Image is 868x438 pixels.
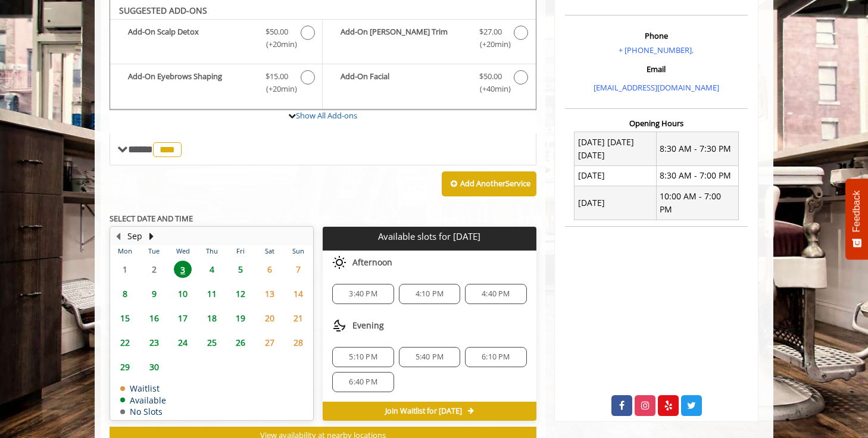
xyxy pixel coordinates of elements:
[174,261,192,278] span: 3
[139,355,168,379] td: Select day30
[145,358,163,376] span: 30
[139,281,168,306] td: Select day9
[399,284,460,304] div: 4:10 PM
[145,334,163,351] span: 23
[851,190,862,232] span: Feedback
[284,257,313,281] td: Select day7
[341,26,467,51] b: Add-On [PERSON_NAME] Trim
[349,352,377,362] span: 5:10 PM
[341,70,467,95] b: Add-On Facial
[465,347,526,367] div: 6:10 PM
[266,70,288,83] span: $15.00
[232,334,249,351] span: 26
[197,330,226,355] td: Select day25
[232,261,249,278] span: 5
[111,281,139,306] td: Select day8
[174,285,192,302] span: 10
[139,330,168,355] td: Select day23
[473,83,508,95] span: (+40min )
[442,171,536,196] button: Add AnotherService
[226,281,255,306] td: Select day12
[656,186,738,220] td: 10:00 AM - 7:00 PM
[568,32,745,40] h3: Phone
[168,257,197,281] td: Select day3
[261,309,279,327] span: 20
[329,70,529,98] label: Add-On Facial
[174,309,192,327] span: 17
[565,119,748,127] h3: Opening Hours
[139,245,168,257] th: Tue
[255,281,283,306] td: Select day13
[197,245,226,257] th: Thu
[260,38,295,51] span: (+20min )
[416,289,444,299] span: 4:10 PM
[168,330,197,355] td: Select day24
[574,165,657,186] td: [DATE]
[197,257,226,281] td: Select day4
[203,334,221,351] span: 25
[473,38,508,51] span: (+20min )
[168,245,197,257] th: Wed
[266,26,288,38] span: $50.00
[120,384,166,393] td: Waitlist
[128,26,254,51] b: Add-On Scalp Detox
[145,309,163,327] span: 16
[116,309,134,327] span: 15
[261,334,279,351] span: 27
[332,284,394,304] div: 3:40 PM
[594,82,719,93] a: [EMAIL_ADDRESS][DOMAIN_NAME]
[120,407,166,416] td: No Slots
[352,321,384,330] span: Evening
[139,306,168,330] td: Select day16
[260,83,295,95] span: (+20min )
[128,70,254,95] b: Add-On Eyebrows Shaping
[284,245,313,257] th: Sun
[479,26,502,38] span: $27.00
[111,306,139,330] td: Select day15
[255,306,283,330] td: Select day20
[226,257,255,281] td: Select day5
[116,334,134,351] span: 22
[284,281,313,306] td: Select day14
[385,406,462,416] span: Join Waitlist for [DATE]
[296,110,357,121] a: Show All Add-ons
[416,352,444,362] span: 5:40 PM
[656,132,738,166] td: 8:30 AM - 7:30 PM
[332,347,394,367] div: 5:10 PM
[197,306,226,330] td: Select day18
[116,285,134,302] span: 8
[111,245,139,257] th: Mon
[120,396,166,405] td: Available
[226,306,255,330] td: Select day19
[327,231,531,242] p: Available slots for [DATE]
[146,230,156,243] button: Next Month
[255,245,283,257] th: Sat
[568,65,745,73] h3: Email
[168,281,197,306] td: Select day10
[111,330,139,355] td: Select day22
[255,257,283,281] td: Select day6
[482,289,510,299] span: 4:40 PM
[203,309,221,327] span: 18
[111,355,139,379] td: Select day29
[289,285,307,302] span: 14
[261,261,279,278] span: 6
[116,358,134,376] span: 29
[116,70,316,98] label: Add-On Eyebrows Shaping
[399,347,460,367] div: 5:40 PM
[113,230,123,243] button: Previous Month
[203,285,221,302] span: 11
[845,179,868,259] button: Feedback - Show survey
[226,245,255,257] th: Fri
[332,318,346,333] img: evening slots
[255,330,283,355] td: Select day27
[574,132,657,166] td: [DATE] [DATE] [DATE]
[232,309,249,327] span: 19
[349,289,377,299] span: 3:40 PM
[460,178,530,189] b: Add Another Service
[168,306,197,330] td: Select day17
[479,70,502,83] span: $50.00
[261,285,279,302] span: 13
[110,213,193,224] b: SELECT DATE AND TIME
[127,230,142,243] button: Sep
